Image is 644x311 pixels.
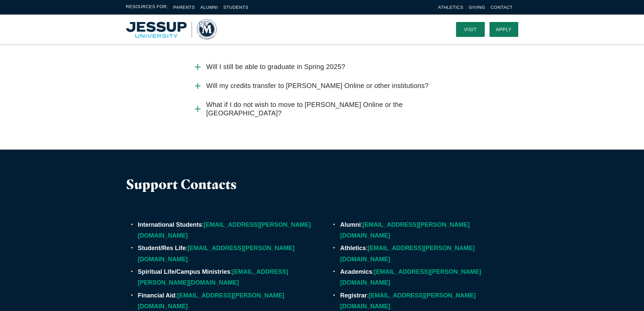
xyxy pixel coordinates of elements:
li: : [138,266,316,288]
strong: Financial Aid [138,292,175,299]
a: Alumni [200,5,218,10]
strong: Student/Res Life [138,245,186,251]
a: Parents [173,5,195,10]
a: [EMAIL_ADDRESS][PERSON_NAME][DOMAIN_NAME] [340,245,475,262]
h3: Support Contacts [126,177,316,192]
a: Students [223,5,248,10]
li: : [138,243,316,265]
a: Athletics [438,5,463,10]
span: Will my credits transfer to [PERSON_NAME] Online or other institutions? [206,82,429,90]
span: Resources For: [126,3,168,11]
strong: Alumni [340,221,361,228]
a: [EMAIL_ADDRESS][PERSON_NAME][DOMAIN_NAME] [138,292,284,310]
a: [EMAIL_ADDRESS][PERSON_NAME][DOMAIN_NAME] [340,268,481,286]
a: [EMAIL_ADDRESS][PERSON_NAME][DOMAIN_NAME] [138,221,311,239]
a: Giving [469,5,485,10]
strong: Spiritual Life/Campus Ministries [138,268,231,275]
li: : [340,219,518,241]
strong: Registrar [340,292,367,299]
strong: International Students [138,221,202,228]
li: : [340,243,518,265]
li: : [340,266,518,288]
a: Apply [490,22,518,37]
strong: Athletics [340,245,366,251]
a: Contact [491,5,512,10]
a: [EMAIL_ADDRESS][PERSON_NAME][DOMAIN_NAME] [138,245,295,262]
a: Home [126,19,217,40]
a: [EMAIL_ADDRESS][PERSON_NAME][DOMAIN_NAME] [340,292,476,310]
span: What if I do not wish to move to [PERSON_NAME] Online or the [GEOGRAPHIC_DATA]? [206,101,451,117]
li: : [138,219,316,241]
img: Multnomah University Logo [126,19,217,40]
span: Will I still be able to graduate in Spring 2025? [206,63,345,71]
a: Visit [456,22,485,37]
a: [EMAIL_ADDRESS][PERSON_NAME][DOMAIN_NAME] [340,221,470,239]
strong: Academics [340,268,372,275]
